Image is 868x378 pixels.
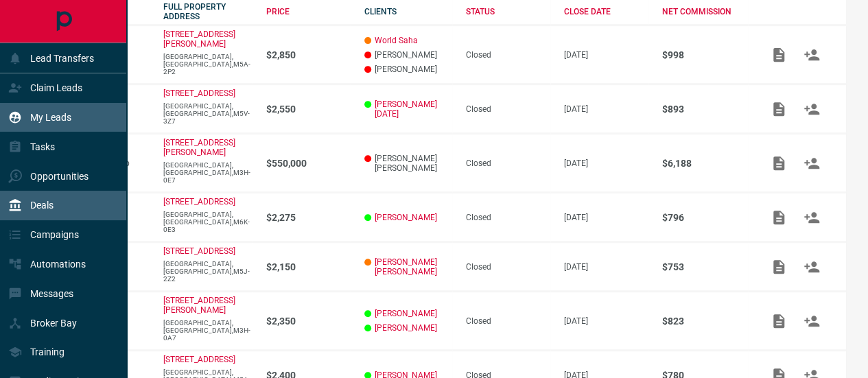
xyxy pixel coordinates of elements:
p: [DATE] [564,262,648,272]
a: [STREET_ADDRESS][PERSON_NAME] [163,296,235,315]
p: [GEOGRAPHIC_DATA],[GEOGRAPHIC_DATA],M3H-0A7 [163,319,253,342]
span: Match Clients [795,104,828,113]
p: $2,550 [266,104,351,115]
span: Match Clients [795,316,828,325]
p: [DATE] [564,158,648,168]
span: Match Clients [795,49,828,59]
div: Closed [466,50,550,60]
span: Match Clients [795,261,828,271]
span: Add / View Documents [762,158,795,167]
p: $2,850 [266,49,351,60]
div: STATUS [466,7,550,16]
div: PRICE [266,7,351,16]
div: CLOSE DATE [564,7,648,16]
p: [PERSON_NAME] [364,64,452,74]
a: [PERSON_NAME][DATE] [375,99,452,119]
div: FULL PROPERTY ADDRESS [163,2,253,21]
a: [PERSON_NAME] [375,309,437,318]
span: Add / View Documents [762,104,795,113]
p: [DATE] [564,104,648,114]
a: [STREET_ADDRESS] [163,88,235,98]
span: Add / View Documents [762,212,795,222]
p: $2,275 [266,212,351,223]
p: [GEOGRAPHIC_DATA],[GEOGRAPHIC_DATA],M3H-0E7 [163,161,253,184]
a: [STREET_ADDRESS] [163,246,235,256]
p: [DATE] [564,50,648,60]
p: $796 [661,212,749,223]
p: $6,188 [661,158,749,169]
p: $2,350 [266,316,351,327]
p: [GEOGRAPHIC_DATA],[GEOGRAPHIC_DATA],M5V-3Z7 [163,102,253,125]
a: [STREET_ADDRESS][PERSON_NAME] [163,138,235,157]
p: $893 [661,104,749,115]
div: CLIENTS [364,7,452,16]
span: Add / View Documents [762,316,795,325]
p: $753 [661,261,749,272]
a: [PERSON_NAME] [PERSON_NAME] [375,257,452,276]
div: NET COMMISSION [661,7,749,16]
span: Add / View Documents [762,261,795,271]
p: [PERSON_NAME] [364,50,452,60]
a: [PERSON_NAME] [375,323,437,333]
div: Closed [466,316,550,326]
p: [PERSON_NAME] [PERSON_NAME] [364,154,452,173]
p: [GEOGRAPHIC_DATA],[GEOGRAPHIC_DATA],M6K-0E3 [163,211,253,233]
span: Match Clients [795,158,828,167]
p: $823 [661,316,749,327]
p: [DATE] [564,213,648,222]
a: [STREET_ADDRESS] [163,355,235,364]
a: [PERSON_NAME] [375,213,437,222]
p: [DATE] [564,316,648,326]
a: World Saha [375,36,418,45]
span: Match Clients [795,212,828,222]
p: $550,000 [266,158,351,169]
p: [GEOGRAPHIC_DATA],[GEOGRAPHIC_DATA],M5J-2Z2 [163,260,253,283]
span: Add / View Documents [762,49,795,59]
div: Closed [466,262,550,272]
div: Closed [466,158,550,168]
p: [GEOGRAPHIC_DATA],[GEOGRAPHIC_DATA],M5A-2P2 [163,53,253,75]
p: $2,150 [266,261,351,272]
div: Closed [466,104,550,114]
p: $998 [661,49,749,60]
a: [STREET_ADDRESS][PERSON_NAME] [163,29,235,49]
div: Closed [466,213,550,222]
a: [STREET_ADDRESS] [163,197,235,206]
